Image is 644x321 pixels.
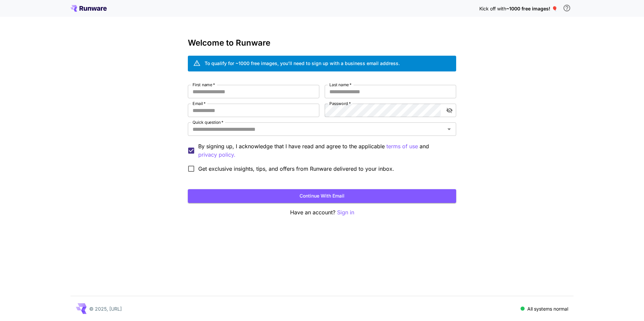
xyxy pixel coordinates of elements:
p: By signing up, I acknowledge that I have read and agree to the applicable and [198,142,451,159]
label: Quick question [193,119,223,125]
label: First name [193,82,215,88]
p: terms of use [386,142,418,151]
button: toggle password visibility [443,104,455,116]
label: Email [193,101,206,106]
label: Password [329,101,351,106]
button: Open [444,124,454,134]
button: By signing up, I acknowledge that I have read and agree to the applicable terms of use and [198,151,235,159]
button: Sign in [337,208,354,217]
span: Get exclusive insights, tips, and offers from Runware delivered to your inbox. [198,165,394,173]
div: To qualify for ~1000 free images, you’ll need to sign up with a business email address. [205,60,400,67]
label: Last name [329,82,352,88]
p: All systems normal [527,305,568,312]
h3: Welcome to Runware [188,38,456,48]
button: By signing up, I acknowledge that I have read and agree to the applicable and privacy policy. [386,142,418,151]
p: © 2025, [URL] [89,305,122,312]
span: Kick off with [479,6,506,11]
span: ~1000 free images! 🎈 [506,6,557,11]
p: privacy policy. [198,151,235,159]
button: Continue with email [188,189,456,203]
p: Have an account? [188,208,456,217]
button: In order to qualify for free credit, you need to sign up with a business email address and click ... [560,1,574,15]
